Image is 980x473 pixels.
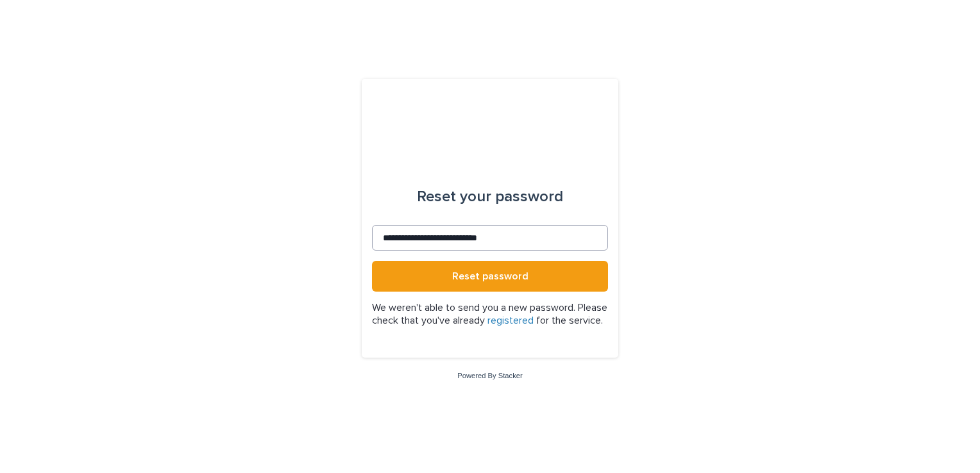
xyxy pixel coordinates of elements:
[372,302,608,326] p: We weren't able to send you a new password. Please check that you've already for the service.
[417,179,563,215] div: Reset your password
[425,110,554,148] img: l65f3yHPToSKODuEVUav
[452,271,528,281] span: Reset password
[487,315,534,326] a: registered
[372,261,608,292] button: Reset password
[457,372,522,379] a: Powered By Stacker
